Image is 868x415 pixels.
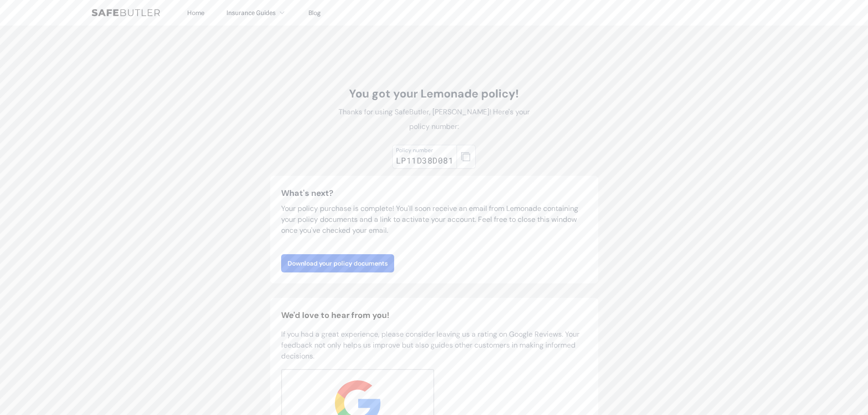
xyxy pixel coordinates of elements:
[281,254,394,272] a: Download your policy documents
[396,147,453,154] div: Policy number
[281,329,587,362] p: If you had a great experience, please consider leaving us a rating on Google Reviews. Your feedba...
[308,9,321,17] a: Blog
[332,87,536,101] h1: You got your Lemonade policy!
[396,154,453,167] div: LP11D38D081
[92,9,160,16] img: SafeButler Text Logo
[281,187,587,200] h3: What's next?
[332,105,536,134] p: Thanks for using SafeButler, [PERSON_NAME]! Here's your policy number:
[187,9,205,17] a: Home
[281,309,587,322] h2: We'd love to hear from you!
[226,7,287,18] button: Insurance Guides
[281,203,587,236] p: Your policy purchase is complete! You'll soon receive an email from Lemonade containing your poli...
